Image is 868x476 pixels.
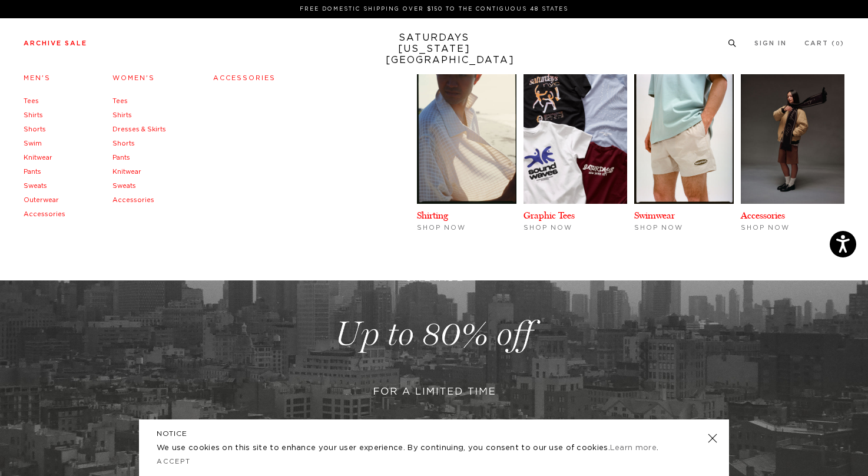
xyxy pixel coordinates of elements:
[610,444,657,452] a: Learn more
[24,197,59,203] a: Outerwear
[24,75,51,81] a: Men's
[24,140,42,147] a: Swim
[28,5,840,14] p: FREE DOMESTIC SHIPPING OVER $150 TO THE CONTIGUOUS 48 STATES
[157,442,670,454] p: We use cookies on this site to enhance your user experience. By continuing, you consent to our us...
[213,75,276,81] a: Accessories
[24,168,41,175] a: Pants
[804,40,844,47] a: Cart (0)
[741,210,785,221] a: Accessories
[112,183,136,189] a: Sweats
[112,197,154,203] a: Accessories
[112,98,128,104] a: Tees
[836,41,840,47] small: 0
[524,210,575,221] a: Graphic Tees
[417,210,448,221] a: Shirting
[24,126,46,133] a: Shorts
[24,98,39,104] a: Tees
[112,168,141,175] a: Knitwear
[112,126,166,133] a: Dresses & Skirts
[112,112,132,118] a: Shirts
[157,458,191,465] a: Accept
[157,428,711,439] h5: NOTICE
[112,75,155,81] a: Women's
[24,183,47,189] a: Sweats
[24,40,87,47] a: Archive Sale
[112,154,130,161] a: Pants
[24,211,65,217] a: Accessories
[754,40,787,47] a: Sign In
[112,140,135,147] a: Shorts
[386,32,483,66] a: SATURDAYS[US_STATE][GEOGRAPHIC_DATA]
[634,210,675,221] a: Swimwear
[24,154,52,161] a: Knitwear
[24,112,43,118] a: Shirts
